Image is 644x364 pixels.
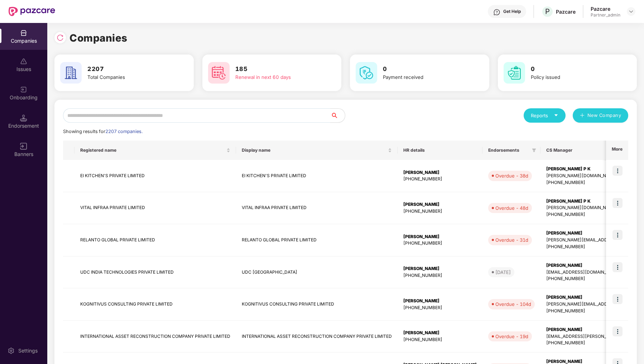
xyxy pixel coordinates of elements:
[383,65,466,74] h3: 0
[531,65,614,74] h3: 0
[403,336,477,343] div: [PHONE_NUMBER]
[20,143,27,150] img: svg+xml;base64,PHN2ZyB3aWR0aD0iMTYiIGhlaWdodD0iMTYiIHZpZXdCb3g9IjAgMCAxNiAxNiIgZmlsbD0ibm9uZSIgeG...
[235,74,318,81] div: Renewal in next 60 days
[20,29,27,37] img: svg+xml;base64,PHN2ZyBpZD0iQ29tcGFuaWVzIiB4bWxucz0iaHR0cDovL3d3dy53My5vcmcvMjAwMC9zdmciIHdpZHRoPS...
[612,230,623,240] img: icon
[403,208,477,215] div: [PHONE_NUMBER]
[495,269,511,276] div: [DATE]
[75,192,236,224] td: VITAL INFRAA PRIVATE LIMITED
[530,146,538,155] span: filter
[612,326,623,336] img: icon
[488,147,529,153] span: Endorsements
[591,12,620,18] div: Partner_admin
[8,347,15,354] img: svg+xml;base64,PHN2ZyBpZD0iU2V0dGluZy0yMHgyMCIgeG1sbnM9Imh0dHA6Ly93d3cudzMub3JnLzIwMDAvc3ZnIiB3aW...
[383,74,466,81] div: Payment received
[236,256,398,289] td: UDC [GEOGRAPHIC_DATA]
[87,65,170,74] h3: 2207
[105,129,143,134] span: 2207 companies.
[495,204,528,212] div: Overdue - 48d
[628,9,634,14] img: svg+xml;base64,PHN2ZyBpZD0iRHJvcGRvd24tMzJ4MzIiIHhtbG5zPSJodHRwOi8vd3d3LnczLm9yZy8yMDAwL3N2ZyIgd2...
[403,176,477,183] div: [PHONE_NUMBER]
[403,304,477,311] div: [PHONE_NUMBER]
[330,108,345,123] button: search
[75,288,236,321] td: KOGNITIVUS CONSULTING PRIVATE LIMITED
[403,233,477,240] div: [PERSON_NAME]
[612,262,623,272] img: icon
[403,201,477,208] div: [PERSON_NAME]
[554,113,558,118] span: caret-down
[532,148,536,152] span: filter
[403,330,477,336] div: [PERSON_NAME]
[403,298,477,304] div: [PERSON_NAME]
[403,265,477,272] div: [PERSON_NAME]
[75,256,236,289] td: UDC INDIA TECHNOLOGIES PRIVATE LIMITED
[403,240,477,247] div: [PHONE_NUMBER]
[63,129,143,134] span: Showing results for
[235,65,318,74] h3: 185
[75,160,236,192] td: EI KITCHEN'S PRIVATE LIMITED
[580,113,585,119] span: plus
[75,321,236,353] td: INTERNATIONAL ASSET RECONSTRUCTION COMPANY PRIVATE LIMITED
[398,141,482,160] th: HR details
[495,236,528,244] div: Overdue - 31d
[20,114,27,122] img: svg+xml;base64,PHN2ZyB3aWR0aD0iMTQuNSIgaGVpZ2h0PSIxNC41IiB2aWV3Qm94PSIwIDAgMTYgMTYiIGZpbGw9Im5vbm...
[75,224,236,256] td: RELANTO GLOBAL PRIVATE LIMITED
[242,147,386,153] span: Display name
[80,147,225,153] span: Registered name
[75,141,236,160] th: Registered name
[612,294,623,304] img: icon
[612,166,623,176] img: icon
[330,113,345,118] span: search
[495,333,528,340] div: Overdue - 19d
[20,58,27,65] img: svg+xml;base64,PHN2ZyBpZD0iSXNzdWVzX2Rpc2FibGVkIiB4bWxucz0iaHR0cDovL3d3dy53My5vcmcvMjAwMC9zdmciIH...
[236,160,398,192] td: EI KITCHEN'S PRIVATE LIMITED
[493,9,500,16] img: svg+xml;base64,PHN2ZyBpZD0iSGVscC0zMngzMiIgeG1sbnM9Imh0dHA6Ly93d3cudzMub3JnLzIwMDAvc3ZnIiB3aWR0aD...
[208,62,230,84] img: svg+xml;base64,PHN2ZyB4bWxucz0iaHR0cDovL3d3dy53My5vcmcvMjAwMC9zdmciIHdpZHRoPSI2MCIgaGVpZ2h0PSI2MC...
[403,272,477,279] div: [PHONE_NUMBER]
[236,141,398,160] th: Display name
[495,301,531,308] div: Overdue - 104d
[591,5,620,12] div: Pazcare
[612,198,623,208] img: icon
[236,288,398,321] td: KOGNITIVUS CONSULTING PRIVATE LIMITED
[556,8,576,15] div: Pazcare
[495,172,528,179] div: Overdue - 38d
[236,224,398,256] td: RELANTO GLOBAL PRIVATE LIMITED
[236,321,398,353] td: INTERNATIONAL ASSET RECONSTRUCTION COMPANY PRIVATE LIMITED
[69,30,128,46] h1: Companies
[545,7,550,16] span: P
[57,34,64,41] img: svg+xml;base64,PHN2ZyBpZD0iUmVsb2FkLTMyeDMyIiB4bWxucz0iaHR0cDovL3d3dy53My5vcmcvMjAwMC9zdmciIHdpZH...
[9,7,55,16] img: New Pazcare Logo
[403,169,477,176] div: [PERSON_NAME]
[356,62,377,84] img: svg+xml;base64,PHN2ZyB4bWxucz0iaHR0cDovL3d3dy53My5vcmcvMjAwMC9zdmciIHdpZHRoPSI2MCIgaGVpZ2h0PSI2MC...
[531,112,558,119] div: Reports
[236,192,398,224] td: VITAL INFRAA PRIVATE LIMITED
[16,347,40,354] div: Settings
[504,62,525,84] img: svg+xml;base64,PHN2ZyB4bWxucz0iaHR0cDovL3d3dy53My5vcmcvMjAwMC9zdmciIHdpZHRoPSI2MCIgaGVpZ2h0PSI2MC...
[531,74,614,81] div: Policy issued
[20,86,27,93] img: svg+xml;base64,PHN2ZyB3aWR0aD0iMjAiIGhlaWdodD0iMjAiIHZpZXdCb3g9IjAgMCAyMCAyMCIgZmlsbD0ibm9uZSIgeG...
[587,112,621,119] span: New Company
[503,9,521,14] div: Get Help
[60,62,82,84] img: svg+xml;base64,PHN2ZyB4bWxucz0iaHR0cDovL3d3dy53My5vcmcvMjAwMC9zdmciIHdpZHRoPSI2MCIgaGVpZ2h0PSI2MC...
[606,141,628,160] th: More
[87,74,170,81] div: Total Companies
[573,108,628,123] button: plusNew Company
